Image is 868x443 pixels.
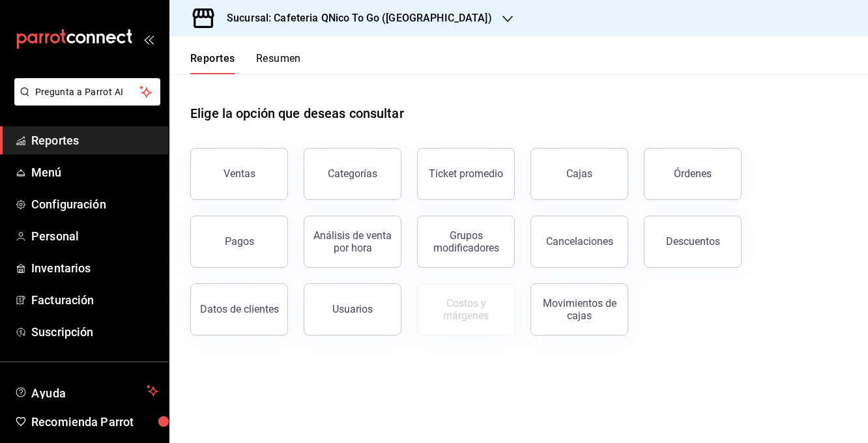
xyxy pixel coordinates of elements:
[190,52,235,74] button: Reportes
[35,85,140,99] span: Pregunta a Parrot AI
[666,235,720,248] div: Descuentos
[256,52,301,74] button: Resumen
[332,303,373,315] div: Usuarios
[429,167,503,180] div: Ticket promedio
[190,283,288,336] button: Datos de clientes
[31,195,158,213] span: Configuración
[417,216,515,268] button: Grupos modificadores
[304,283,401,336] button: Usuarios
[190,52,301,74] div: navigation tabs
[304,216,401,268] button: Análisis de venta por hora
[31,323,158,341] span: Suscripción
[31,164,158,181] span: Menú
[143,34,154,44] button: open_drawer_menu
[31,413,158,431] span: Recomienda Parrot
[190,216,288,268] button: Pagos
[190,104,404,123] h1: Elige la opción que deseas consultar
[417,283,515,336] button: Contrata inventarios para ver este reporte
[190,148,288,200] button: Ventas
[328,167,377,180] div: Categorías
[14,78,160,106] button: Pregunta a Parrot AI
[566,166,593,182] div: Cajas
[417,148,515,200] button: Ticket promedio
[216,10,492,26] h3: Sucursal: Cafeteria QNico To Go ([GEOGRAPHIC_DATA])
[546,235,613,248] div: Cancelaciones
[200,303,279,315] div: Datos de clientes
[539,297,620,322] div: Movimientos de cajas
[304,148,401,200] button: Categorías
[530,283,628,336] button: Movimientos de cajas
[530,148,628,200] a: Cajas
[530,216,628,268] button: Cancelaciones
[31,259,158,277] span: Inventarios
[312,229,393,254] div: Análisis de venta por hora
[225,235,254,248] div: Pagos
[426,229,506,254] div: Grupos modificadores
[644,148,742,200] button: Órdenes
[31,227,158,245] span: Personal
[224,167,255,180] div: Ventas
[31,291,158,309] span: Facturación
[426,297,506,322] div: Costos y márgenes
[644,216,742,268] button: Descuentos
[9,94,160,108] a: Pregunta a Parrot AI
[31,383,141,399] span: Ayuda
[674,167,712,180] div: Órdenes
[31,132,158,149] span: Reportes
